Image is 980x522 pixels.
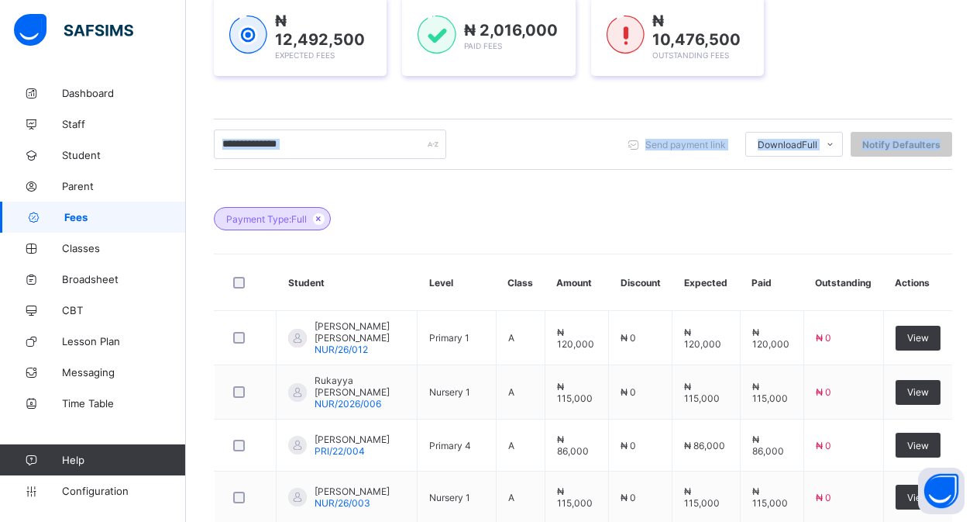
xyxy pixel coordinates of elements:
span: ₦ 115,000 [752,486,788,509]
span: A [508,492,514,503]
img: paid-1.3eb1404cbcb1d3b736510a26bbfa3ccb.svg [418,16,456,54]
span: ₦ 0 [621,332,636,344]
img: expected-1.03dd87d44185fb6c27cc9b2570c10499.svg [229,16,267,54]
span: Classes [62,242,186,254]
span: Messaging [62,366,186,379]
span: NUR/26/003 [315,497,370,509]
span: ₦ 12,492,500 [275,12,365,49]
th: Class [496,254,545,311]
span: Parent [62,180,186,192]
span: Broadsheet [62,273,186,285]
span: NUR/2026/006 [315,398,381,410]
span: Configuration [62,485,185,497]
span: ₦ 115,000 [684,381,720,404]
span: Fees [64,211,186,223]
span: Nursery 1 [429,492,470,503]
span: ₦ 115,000 [684,486,720,509]
span: View [907,492,929,503]
span: ₦ 120,000 [684,327,721,350]
span: ₦ 0 [816,386,831,398]
span: Nursery 1 [429,386,470,398]
span: ₦ 2,016,000 [464,21,558,40]
span: A [508,332,514,344]
th: Student [277,254,418,311]
span: ₦ 115,000 [557,381,593,404]
span: ₦ 86,000 [557,434,589,457]
th: Expected [672,254,740,311]
span: ₦ 0 [621,492,636,503]
th: Paid [740,254,803,311]
span: Time Table [62,397,186,410]
span: CBT [62,304,186,316]
span: View [907,386,929,398]
span: ₦ 0 [816,332,831,344]
th: Actions [883,254,952,311]
span: Outstanding Fees [652,50,729,60]
span: NUR/26/012 [315,344,368,355]
span: ₦ 115,000 [752,381,788,404]
span: Primary 4 [429,440,471,451]
span: Rukayya [PERSON_NAME] [315,375,405,398]
span: A [508,440,514,451]
th: Outstanding [803,254,883,311]
span: Help [62,454,185,466]
span: ₦ 120,000 [752,327,789,350]
span: ₦ 0 [621,440,636,451]
span: [PERSON_NAME] [315,434,390,445]
span: ₦ 120,000 [557,327,594,350]
span: ₦ 0 [816,440,831,451]
span: A [508,386,514,398]
span: Payment Type: Full [226,213,307,225]
span: ₦ 0 [621,386,636,398]
span: Staff [62,118,186,130]
span: ₦ 86,000 [752,434,784,457]
span: Notify Defaulters [862,139,940,150]
span: Download Full [758,139,817,150]
span: Lesson Plan [62,335,186,347]
span: Primary 1 [429,332,469,344]
span: ₦ 115,000 [557,486,593,509]
span: Expected Fees [275,50,335,60]
th: Amount [545,254,608,311]
img: outstanding-1.146d663e52f09953f639664a84e30106.svg [607,16,645,54]
span: ₦ 86,000 [684,440,725,451]
span: [PERSON_NAME] [PERSON_NAME] [315,320,405,344]
span: Send payment link [645,139,726,150]
th: Discount [609,254,672,311]
span: Paid Fees [464,41,502,50]
span: ₦ 0 [816,492,831,503]
img: safsims [14,14,133,47]
span: Student [62,149,186,161]
span: [PERSON_NAME] [315,486,390,497]
span: View [907,332,929,344]
span: PRI/22/004 [315,445,365,457]
span: View [907,440,929,451]
button: Open asap [918,468,965,514]
th: Level [418,254,497,311]
span: ₦ 10,476,500 [652,12,741,49]
span: Dashboard [62,87,186,99]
